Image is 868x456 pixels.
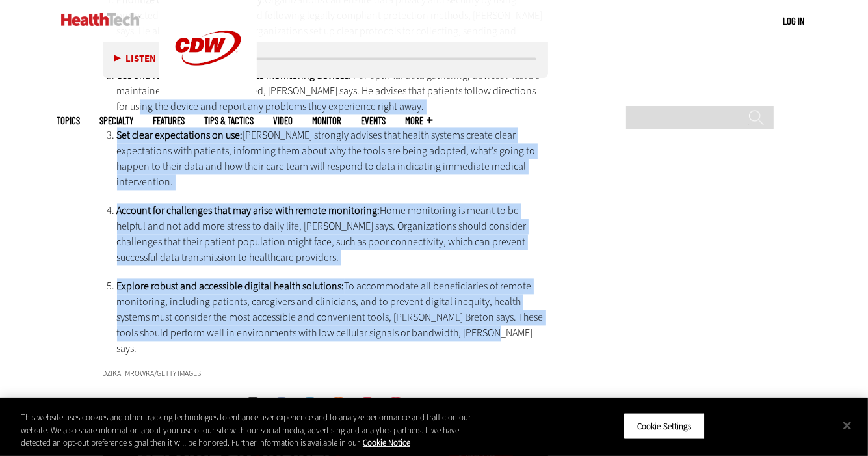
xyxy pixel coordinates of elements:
[783,14,805,28] div: User menu
[21,411,477,449] div: This website uses cookies and other tracking technologies to enhance user experience and to analy...
[61,13,140,26] img: Home
[362,116,386,126] a: Events
[205,116,254,126] a: Tips & Tactics
[274,116,293,126] a: Video
[833,411,861,440] button: Close
[117,203,549,265] li: Home monitoring is meant to be helpful and not add more stress to daily life, [PERSON_NAME] says....
[363,437,410,448] a: More information about your privacy
[624,412,705,440] button: Cookie Settings
[406,116,433,126] span: More
[57,116,81,126] span: Topics
[159,86,257,100] a: CDW
[117,127,549,190] li: [PERSON_NAME] strongly advises that health systems create clear expectations with patients, infor...
[117,279,345,293] strong: Explore robust and accessible digital health solutions:
[783,15,805,27] a: Log in
[100,116,134,126] span: Specialty
[103,369,549,377] div: dzika_mrowka/Getty Images
[117,204,380,217] strong: Account for challenges that may arise with remote monitoring:
[117,278,549,356] li: To accommodate all beneficiaries of remote monitoring, including patients, caregivers and clinici...
[313,116,342,126] a: MonITor
[153,116,185,126] a: Features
